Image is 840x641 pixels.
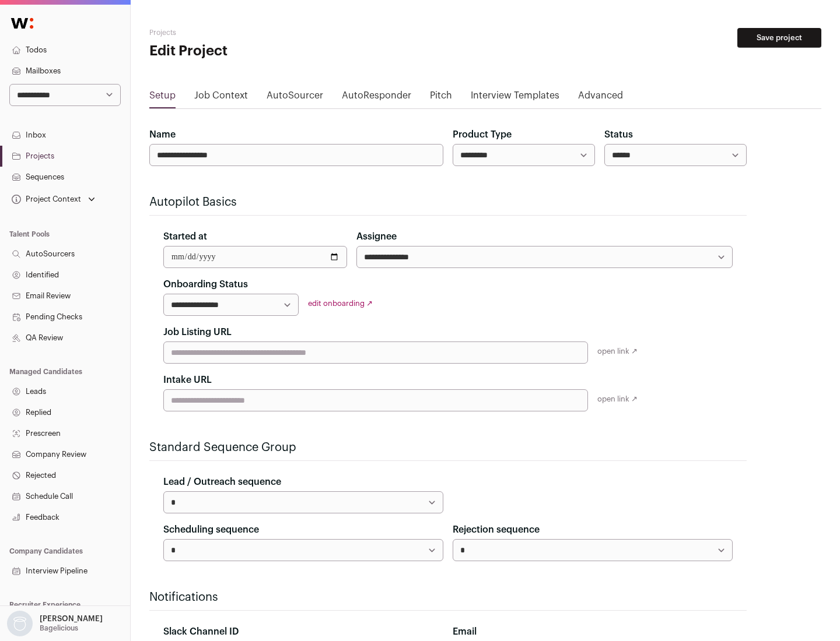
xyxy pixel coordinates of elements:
[149,439,747,456] h2: Standard Sequence Group
[163,325,232,339] label: Job Listing URL
[149,128,176,142] label: Name
[149,42,373,61] h1: Edit Project
[5,611,105,636] button: Open dropdown
[578,89,623,107] a: Advanced
[737,28,821,48] button: Save project
[267,89,323,107] a: AutoSourcer
[7,611,33,636] img: nopic.png
[9,191,97,207] button: Open dropdown
[453,128,512,142] label: Product Type
[149,194,747,210] h2: Autopilot Basics
[163,230,207,244] label: Started at
[471,89,559,107] a: Interview Templates
[194,89,248,107] a: Job Context
[40,614,103,624] p: [PERSON_NAME]
[163,625,239,639] label: Slack Channel ID
[163,523,259,537] label: Scheduling sequence
[9,195,81,204] div: Project Context
[5,12,40,35] img: Wellfound
[453,523,540,537] label: Rejection sequence
[163,277,248,291] label: Onboarding Status
[163,475,281,489] label: Lead / Outreach sequence
[342,89,411,107] a: AutoResponder
[453,625,733,639] div: Email
[604,128,633,142] label: Status
[40,624,78,633] p: Bagelicious
[356,230,397,244] label: Assignee
[163,373,212,387] label: Intake URL
[430,89,452,107] a: Pitch
[149,589,747,605] h2: Notifications
[149,28,373,37] h2: Projects
[308,300,373,307] a: edit onboarding ↗
[149,89,176,107] a: Setup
